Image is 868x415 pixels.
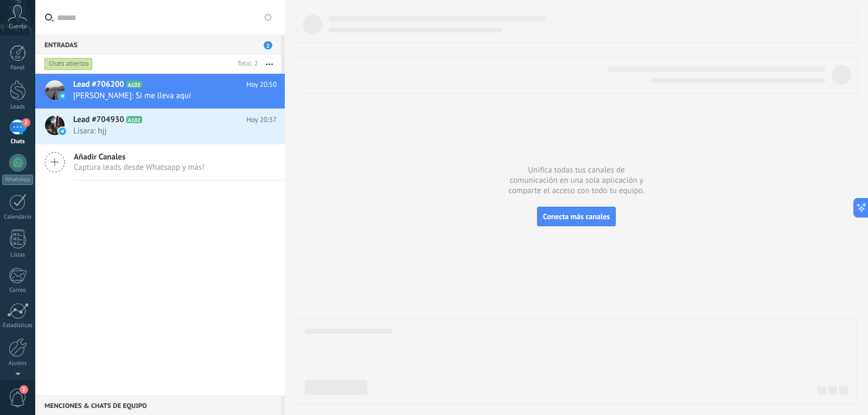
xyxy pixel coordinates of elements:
div: Leads [2,104,34,111]
span: Hoy 20:50 [246,79,277,90]
div: Estadísticas [2,322,34,329]
span: 2 [264,41,272,49]
div: Correo [2,287,34,294]
img: telegram-sm.svg [59,92,66,100]
span: Lisara: hjj [73,126,256,136]
a: Lead #704930 A102 Hoy 20:37 Lisara: hjj [35,109,285,144]
div: Listas [2,252,34,259]
span: Cuenta [9,23,27,30]
div: Chats [2,138,34,145]
button: Conecta más canales [537,207,616,226]
span: A103 [126,81,142,88]
span: A102 [126,116,142,123]
div: Total: 2 [233,59,258,69]
span: Lead #706200 [73,79,124,90]
div: WhatsApp [2,175,33,185]
div: Menciones & Chats de equipo [35,395,281,415]
span: Lead #704930 [73,114,124,125]
span: Captura leads desde Whatsapp y más! [74,162,205,173]
span: 2 [22,118,30,127]
div: Ajustes [2,360,34,367]
div: Entradas [35,35,281,54]
span: 2 [20,385,28,394]
span: Añadir Canales [74,152,205,162]
a: Lead #706200 A103 Hoy 20:50 [PERSON_NAME]: Si me lleva aquí [35,74,285,108]
div: Calendario [2,214,34,221]
span: [PERSON_NAME]: Si me lleva aquí [73,91,256,101]
span: Hoy 20:37 [246,114,277,125]
div: Panel [2,65,34,72]
div: Chats abiertos [44,58,93,71]
span: Conecta más canales [543,212,610,221]
img: telegram-sm.svg [59,127,66,135]
button: Más [258,54,281,74]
